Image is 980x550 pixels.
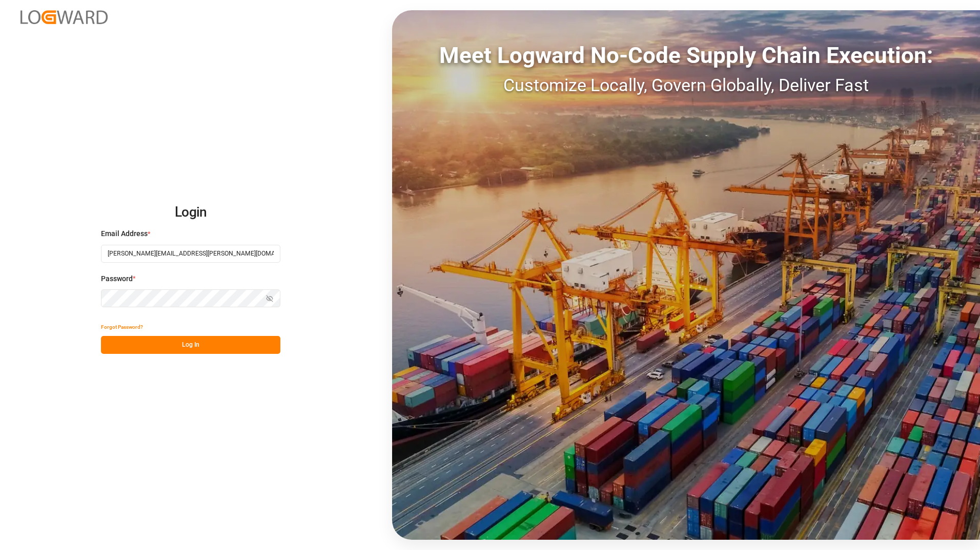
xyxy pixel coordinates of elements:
[101,196,280,229] h2: Login
[101,245,280,263] input: Enter your email
[101,318,143,336] button: Forgot Password?
[101,336,280,354] button: Log In
[21,10,108,24] img: Logward_new_orange.png
[392,72,980,98] div: Customize Locally, Govern Globally, Deliver Fast
[392,38,980,72] div: Meet Logward No-Code Supply Chain Execution:
[101,228,148,239] span: Email Address
[101,273,133,284] span: Password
